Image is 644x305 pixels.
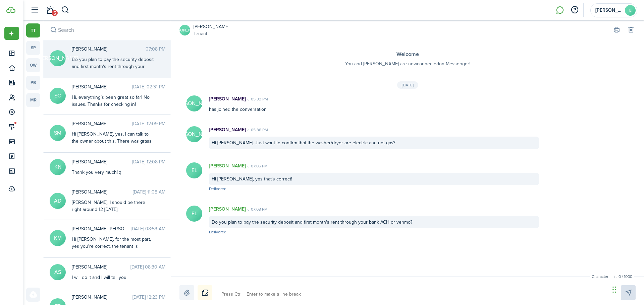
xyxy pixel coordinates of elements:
[26,93,40,107] a: mr
[72,294,132,301] span: Theresa Brightwell
[186,206,202,222] avatar-text: EL
[50,230,66,246] avatar-text: KM
[72,225,131,232] span: Kourtnie Michelle
[26,58,40,72] a: ow
[209,206,246,213] p: [PERSON_NAME]
[72,188,133,196] span: Albert Daugherty
[595,8,622,13] span: Edwin
[132,120,165,127] time: [DATE] 12:09 PM
[246,206,268,212] time: 07:08 PM
[146,46,165,53] time: 07:08 PM
[198,285,212,300] button: Notice
[569,4,580,16] button: Open resource center
[26,76,40,90] a: pb
[202,95,546,113] div: has joined the conversation
[72,94,156,108] div: Hi, everything’s been great so far! No issues. Thanks for checking in!
[26,41,40,55] a: sp
[246,96,268,102] time: 05:33 PM
[52,10,58,16] span: 5
[72,120,132,127] span: Samantha Martin
[72,56,156,77] div: Do you plan to pay the security deposit and first month's rent through your bank ACH or venmo?
[246,163,268,169] time: 07:06 PM
[61,4,69,16] button: Search
[209,126,246,133] p: [PERSON_NAME]
[72,46,146,53] span: Janet Aguilar
[626,25,636,35] button: Delete
[72,263,130,271] span: Arlety Santiesteban Perez
[610,273,644,305] iframe: Chat Widget
[132,83,165,90] time: [DATE] 02:31 PM
[133,188,165,196] time: [DATE] 11:08 AM
[72,83,132,90] span: Shannon Cox
[194,30,229,37] a: Tenant
[131,225,165,232] time: [DATE] 08:53 AM
[132,158,165,165] time: [DATE] 12:08 PM
[4,27,19,40] button: Open menu
[50,88,66,104] avatar-text: SC
[194,23,229,30] a: [PERSON_NAME]
[50,264,66,280] avatar-text: AS
[50,125,66,141] avatar-text: SM
[184,50,631,59] h3: Welcome
[612,280,616,300] div: Drag
[44,2,56,19] a: Notifications
[209,95,246,102] p: [PERSON_NAME]
[72,274,156,281] div: I will do it and I will tell you
[49,25,58,35] button: Search
[184,60,631,67] p: You and [PERSON_NAME] are now connected on Messenger!
[50,193,66,209] avatar-text: AD
[209,186,226,192] span: Delivered
[50,159,66,175] avatar-text: KN
[6,7,15,13] img: TenantCloud
[209,162,246,169] p: [PERSON_NAME]
[43,20,171,40] input: search
[72,131,156,180] div: Hi [PERSON_NAME], yes, I can talk to the owner about this. There was grass before the owner xeris...
[209,216,539,228] div: Do you plan to pay the security deposit and first month's rent through your bank ACH or venmo?
[397,81,418,89] div: [DATE]
[186,95,202,111] avatar-text: [PERSON_NAME]
[72,199,156,213] div: [PERSON_NAME], I should be there right around 12 [DATE]!
[26,23,40,37] a: tt
[625,5,636,16] avatar-text: E
[186,162,202,178] avatar-text: EL
[246,127,268,133] time: 05:38 PM
[590,274,634,280] small: Character limit: 0 / 1000
[72,158,132,165] span: Kenjiro Nishimura
[209,229,226,235] span: Delivered
[209,173,539,185] div: Hi [PERSON_NAME], yes that's correct!
[612,25,621,35] button: Print
[28,4,41,16] button: Open sidebar
[130,263,165,271] time: [DATE] 08:30 AM
[132,294,165,301] time: [DATE] 12:23 PM
[50,50,66,66] avatar-text: [PERSON_NAME]
[209,137,539,149] div: Hi [PERSON_NAME]. Just want to confirm that the washer/dryer are electric and not gas?
[72,169,156,176] div: Thank you very much! :)
[186,126,202,142] avatar-text: [PERSON_NAME]
[179,25,190,35] a: [PERSON_NAME]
